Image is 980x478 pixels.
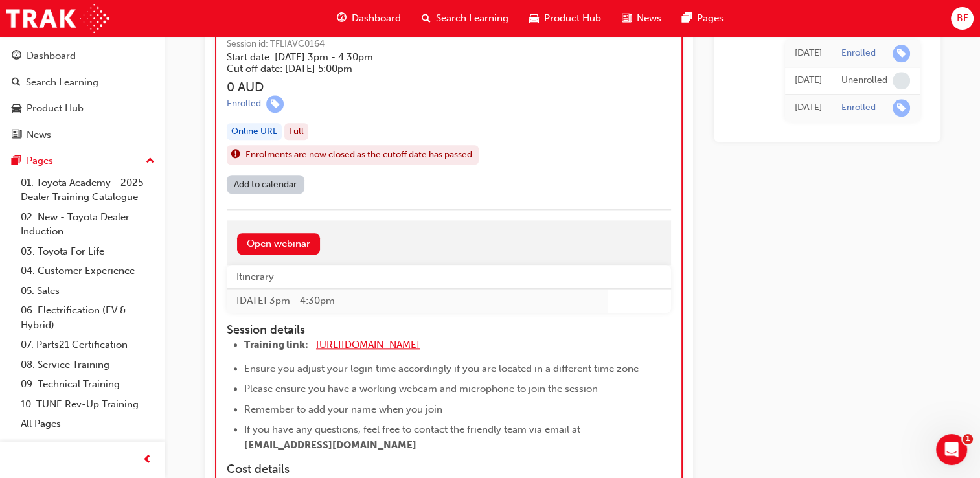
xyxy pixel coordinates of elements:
button: BF [951,7,974,30]
a: 04. Customer Experience [16,261,160,281]
a: 09. Technical Training [16,374,160,394]
td: [DATE] 3pm - 4:30pm [227,289,608,313]
a: 10. TUNE Rev-Up Training [16,394,160,415]
span: Product Hub [544,11,601,26]
button: Pages [5,149,160,173]
span: learningRecordVerb_ENROLL-icon [266,95,284,113]
a: 01. Toyota Academy - 2025 Dealer Training Catalogue [16,173,160,207]
span: search-icon [12,77,21,89]
div: Pages [27,154,53,168]
div: Search Learning [26,75,98,90]
span: Remember to add your name when you join [244,404,442,415]
th: Itinerary [227,265,608,289]
span: learningRecordVerb_NONE-icon [893,72,910,89]
span: news-icon [12,130,21,141]
img: Trak [6,4,109,33]
span: Session id: TFLIAVC0164 [227,37,564,52]
button: DashboardSearch LearningProduct HubNews [5,41,160,149]
span: Enrolments are now closed as the cutoff date has passed. [245,148,474,163]
div: Dashboard [27,49,76,63]
span: Pages [697,11,724,26]
div: Online URL [227,123,282,141]
a: [URL][DOMAIN_NAME] [316,339,420,350]
span: [EMAIL_ADDRESS][DOMAIN_NAME] [244,439,416,451]
span: guage-icon [337,10,347,27]
span: prev-icon [142,452,152,468]
span: learningRecordVerb_ENROLL-icon [893,45,910,62]
iframe: Intercom live chat [936,434,967,465]
span: News [637,11,661,26]
button: Toyota For Life In Action - Virtual ClassroomSession id: TFLIAVC0164Start date: [DATE] 3pm - 4:30... [227,12,671,198]
span: Please ensure you have a working webcam and microphone to join the session [244,383,598,394]
a: News [5,123,160,147]
span: pages-icon [682,10,692,27]
span: Training link: [244,339,308,350]
h4: Cost details [227,462,671,477]
a: car-iconProduct Hub [519,5,611,32]
span: car-icon [12,103,21,115]
span: pages-icon [12,155,21,167]
a: search-iconSearch Learning [411,5,519,32]
a: Search Learning [5,71,160,95]
div: Product Hub [27,101,84,116]
a: 03. Toyota For Life [16,242,160,262]
span: 1 [963,434,973,444]
div: Fri May 16 2025 16:43:42 GMT+1000 (Australian Eastern Standard Time) [795,46,822,61]
a: 02. New - Toyota Dealer Induction [16,207,160,242]
span: up-icon [146,153,155,170]
a: 05. Sales [16,281,160,301]
a: guage-iconDashboard [326,5,411,32]
a: 07. Parts21 Certification [16,335,160,355]
div: Full [284,123,308,141]
span: learningRecordVerb_ENROLL-icon [893,99,910,117]
span: Search Learning [436,11,508,26]
div: Unenrolled [841,74,887,87]
span: BF [956,11,968,26]
a: 08. Service Training [16,355,160,375]
h5: Cut off date: [DATE] 5:00pm [227,63,543,74]
span: If you have any questions, feel free to contact the friendly team via email at [244,424,580,435]
div: Enrolled [227,98,261,110]
span: Dashboard [352,11,401,26]
h5: Start date: [DATE] 3pm - 4:30pm [227,51,543,63]
div: News [27,128,51,142]
span: news-icon [622,10,632,27]
a: Product Hub [5,97,160,120]
a: Dashboard [5,44,160,68]
span: exclaim-icon [231,146,240,163]
span: guage-icon [12,51,21,62]
span: car-icon [529,10,539,27]
a: pages-iconPages [672,5,734,32]
a: All Pages [16,414,160,434]
div: Enrolled [841,47,876,60]
a: 06. Electrification (EV & Hybrid) [16,301,160,335]
h4: Session details [227,323,648,337]
div: Enrolled [841,102,876,114]
h3: 0 AUD [227,80,564,95]
span: Ensure you adjust your login time accordingly if you are located in a different time zone [244,363,639,374]
div: Mon Feb 24 2025 12:32:54 GMT+1100 (Australian Eastern Daylight Time) [795,73,822,88]
a: Add to calendar [227,175,304,194]
span: search-icon [422,10,431,27]
a: Open webinar [237,233,320,255]
a: news-iconNews [611,5,672,32]
div: Mon Feb 24 2025 11:24:39 GMT+1100 (Australian Eastern Daylight Time) [795,100,822,115]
